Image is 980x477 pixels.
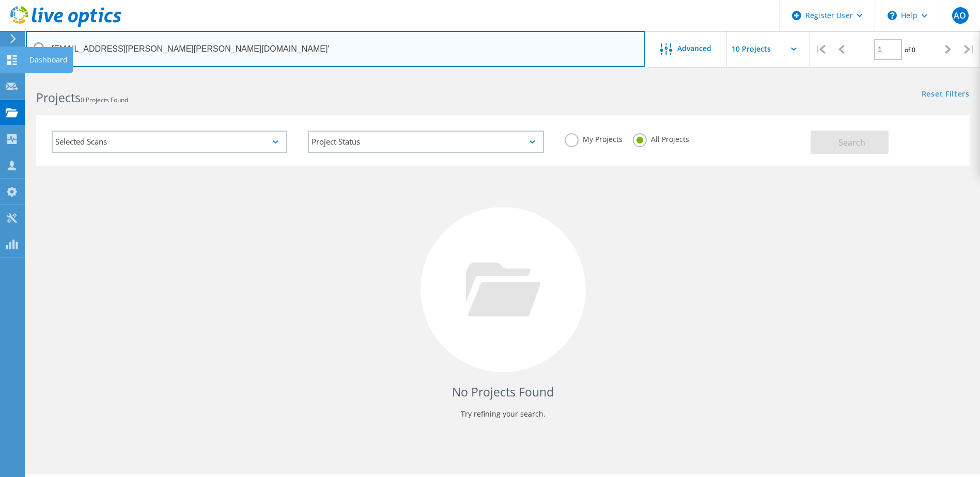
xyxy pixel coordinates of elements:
[81,96,128,104] span: 0 Projects Found
[46,384,959,401] h4: No Projects Found
[954,11,966,20] span: AO
[959,31,980,68] div: |
[308,131,543,153] div: Project Status
[565,133,623,143] label: My Projects
[888,11,897,20] svg: \n
[810,31,831,68] div: |
[922,90,970,99] a: Reset Filters
[46,406,959,422] p: Try refining your search.
[36,89,81,106] b: Projects
[29,56,68,63] div: Dashboard
[838,137,865,148] span: Search
[10,22,121,29] a: Live Optics Dashboard
[677,45,711,52] span: Advanced
[633,133,689,143] label: All Projects
[26,31,645,67] input: Search projects by name, owner, ID, company, etc
[905,45,915,54] span: of 0
[811,131,889,154] button: Search
[52,131,287,153] div: Selected Scans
